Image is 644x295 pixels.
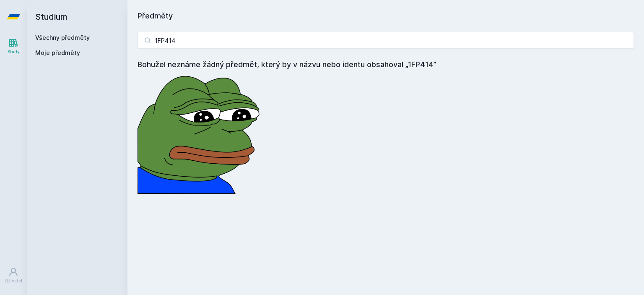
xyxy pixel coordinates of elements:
h1: Předměty [138,10,634,22]
input: Název nebo ident předmětu… [138,32,634,49]
a: Všechny předměty [35,34,90,41]
h4: Bohužel neznáme žádný předmět, který by v názvu nebo identu obsahoval „1FP414” [138,59,634,70]
img: error_picture.png [138,70,263,194]
div: Uživatel [5,278,22,284]
span: Moje předměty [35,49,80,57]
a: Uživatel [2,263,25,288]
a: Study [2,34,25,59]
div: Study [8,49,20,55]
